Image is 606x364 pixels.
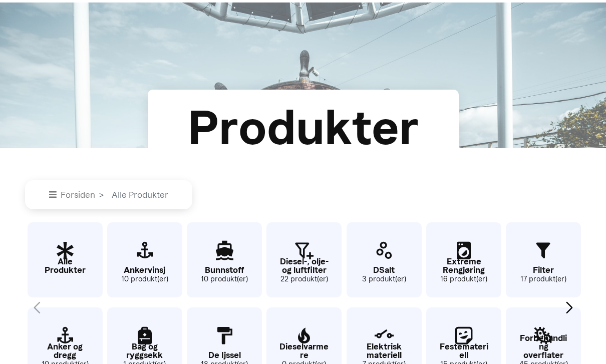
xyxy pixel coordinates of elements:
[49,190,95,200] a: Forsiden
[187,266,262,274] p: Bunnstoff
[424,217,501,300] div: 11 / 62
[25,217,102,300] div: 1 / 62
[107,342,182,359] p: Bag og ryggsekk
[506,266,581,274] p: Filter
[185,217,262,300] div: 5 / 62
[344,217,421,300] div: 9 / 62
[187,351,262,359] p: De Ijssel
[347,342,422,359] p: Elektrisk materiell
[180,92,426,164] div: Produkter
[108,190,168,200] span: Alle Produkter
[25,180,581,209] nav: breadcrumb
[266,342,342,359] p: Dieselvarmere
[28,342,103,359] p: Anker og dregg
[426,274,501,285] small: 16 produkt(er)
[347,266,422,274] p: DSalt
[426,257,501,274] p: Extreme Rengjøring
[426,342,501,359] p: Festemateriell
[105,217,182,300] div: 3 / 62
[506,334,581,359] p: Forbehandling overflater
[266,257,342,274] p: Diesel-, olje- og luftfilter
[504,217,581,300] div: 13 / 62
[187,274,262,285] small: 10 produkt(er)
[562,296,576,318] div: Next slide
[28,257,103,274] p: Alle Produkter
[107,266,182,274] p: Ankervinsj
[347,274,422,285] small: 3 produkt(er)
[506,274,581,285] small: 17 produkt(er)
[264,217,342,300] div: 7 / 62
[266,274,342,285] small: 22 produkt(er)
[107,274,182,285] small: 10 produkt(er)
